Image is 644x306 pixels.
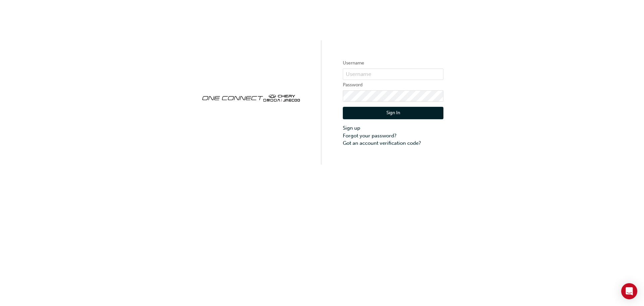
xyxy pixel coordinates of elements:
button: Sign In [343,107,443,120]
label: Username [343,59,443,67]
img: oneconnect [201,89,301,106]
div: Open Intercom Messenger [621,283,637,299]
input: Username [343,69,443,80]
a: Got an account verification code? [343,139,443,147]
label: Password [343,81,443,89]
a: Forgot your password? [343,132,443,140]
a: Sign up [343,124,443,132]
